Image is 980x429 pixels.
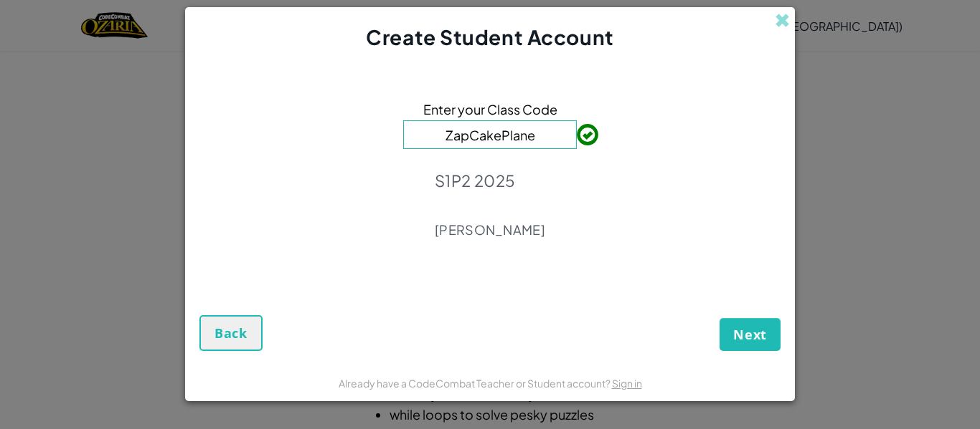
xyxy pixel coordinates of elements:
[423,99,557,120] span: Enter your Class Code
[612,377,642,390] a: Sign in
[199,315,263,351] button: Back
[366,24,613,49] span: Create Student Account
[215,324,248,342] span: Back
[435,170,545,191] p: S1P2 2025
[720,318,781,351] button: Next
[339,377,612,390] span: Already have a CodeCombat Teacher or Student account?
[733,326,767,343] span: Next
[435,221,545,238] p: [PERSON_NAME]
